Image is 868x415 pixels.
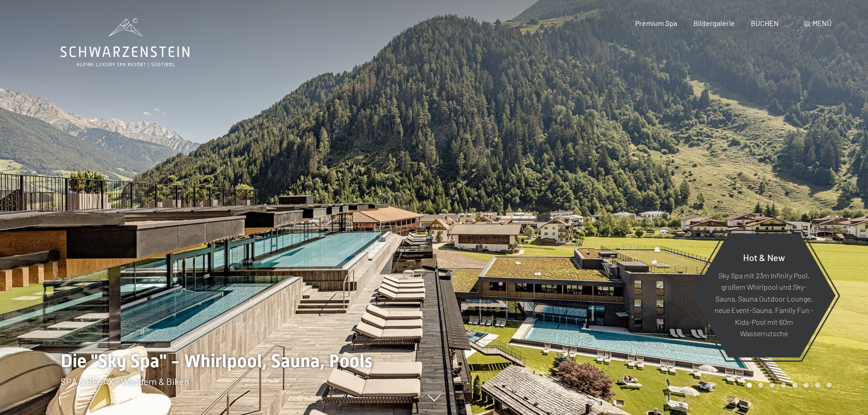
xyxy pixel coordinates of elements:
div: Carousel Page 4 [781,383,786,388]
a: Hot & New Sky Spa mit 23m Infinity Pool, großem Whirlpool und Sky-Sauna, Sauna Outdoor Lounge, ne... [692,233,836,358]
div: Carousel Pagination [744,383,832,388]
span: Menü [812,19,832,27]
a: Bildergalerie [693,19,735,27]
a: Premium Spa [635,19,677,27]
div: Carousel Page 3 [770,383,775,388]
a: BUCHEN [751,19,779,27]
div: Carousel Page 1 (Current Slide) [747,383,752,388]
span: Hot & New [743,251,785,262]
div: Carousel Page 6 [804,383,809,388]
div: Carousel Page 8 [827,383,832,388]
div: Carousel Page 2 [758,383,763,388]
div: Carousel Page 5 [792,383,797,388]
div: Carousel Page 7 [815,383,820,388]
p: Sky Spa mit 23m Infinity Pool, großem Whirlpool und Sky-Sauna, Sauna Outdoor Lounge, neue Event-S... [714,269,813,339]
